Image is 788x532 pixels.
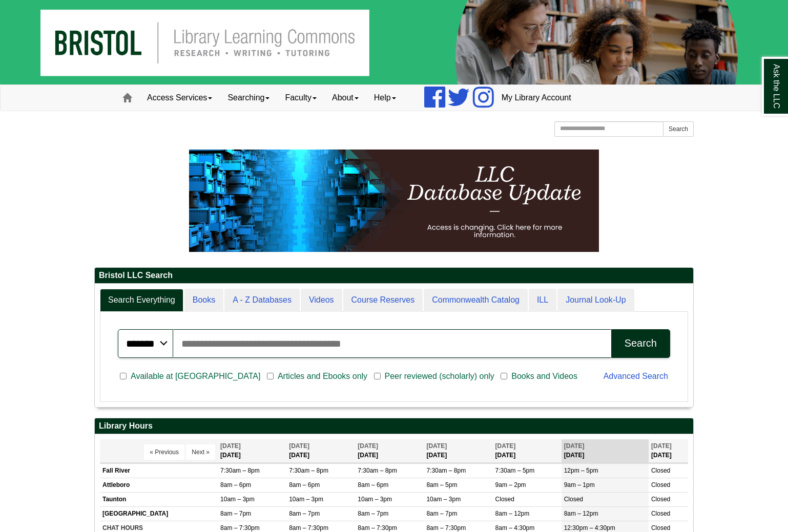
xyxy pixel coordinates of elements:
input: Available at [GEOGRAPHIC_DATA] [120,372,127,381]
a: Journal Look-Up [557,289,634,312]
span: 7:30am – 8pm [289,467,328,474]
a: Help [366,85,404,111]
span: Closed [651,496,670,503]
td: Fall River [100,463,218,478]
span: Closed [651,481,670,488]
span: Available at [GEOGRAPHIC_DATA] [127,370,264,382]
th: [DATE] [562,439,649,462]
button: Search [611,329,670,358]
button: « Previous [144,444,184,460]
span: [DATE] [426,442,447,450]
span: 8am – 7:30pm [289,524,328,531]
td: [GEOGRAPHIC_DATA] [100,507,218,521]
span: 9am – 1pm [564,481,595,488]
th: [DATE] [355,439,424,462]
span: 8am – 6pm [358,481,388,488]
a: Searching [220,85,277,111]
a: A - Z Databases [224,289,300,312]
span: 12:30pm – 4:30pm [564,524,615,531]
span: 8am – 7pm [358,510,388,517]
span: 7:30am – 8pm [220,467,260,474]
span: 8am – 12pm [564,510,598,517]
a: Faculty [277,85,324,111]
span: [DATE] [651,442,672,450]
button: Next » [186,444,215,460]
a: Search Everything [100,289,183,312]
span: Closed [495,496,514,503]
span: [DATE] [495,442,516,450]
a: Books [184,289,223,312]
td: Attleboro [100,478,218,492]
a: ILL [529,289,556,312]
a: Access Services [139,85,220,111]
span: 8am – 5pm [426,481,457,488]
input: Articles and Ebooks only [267,372,274,381]
span: 8am – 7pm [220,510,251,517]
span: 10am – 3pm [289,496,323,503]
img: HTML tutorial [189,150,599,252]
span: 9am – 2pm [495,481,526,488]
span: 7:30am – 5pm [495,467,535,474]
span: [DATE] [358,442,378,450]
span: 7:30am – 8pm [358,467,397,474]
span: 8am – 7pm [289,510,320,517]
h2: Library Hours [95,418,693,434]
span: Closed [564,496,583,503]
span: 10am – 3pm [358,496,392,503]
span: 12pm – 5pm [564,467,598,474]
div: Search [625,337,657,349]
h2: Bristol LLC Search [95,268,693,284]
span: 8am – 6pm [220,481,251,488]
input: Peer reviewed (scholarly) only [374,372,381,381]
a: Course Reserves [343,289,423,312]
th: [DATE] [218,439,286,462]
span: Articles and Ebooks only [274,370,371,382]
span: [DATE] [220,442,241,450]
span: Closed [651,467,670,474]
button: Search [663,121,694,137]
span: 8am – 7:30pm [220,524,260,531]
span: [DATE] [289,442,309,450]
td: Taunton [100,492,218,506]
th: [DATE] [493,439,562,462]
span: Peer reviewed (scholarly) only [381,370,499,382]
a: My Library Account [494,85,579,111]
span: 10am – 3pm [220,496,255,503]
span: Closed [651,510,670,517]
th: [DATE] [649,439,688,462]
span: 10am – 3pm [426,496,461,503]
span: 8am – 12pm [495,510,530,517]
span: 8am – 7:30pm [426,524,466,531]
a: About [324,85,366,111]
span: 8am – 7:30pm [358,524,397,531]
span: 8am – 6pm [289,481,320,488]
span: [DATE] [564,442,585,450]
span: Closed [651,524,670,531]
th: [DATE] [424,439,492,462]
span: Books and Videos [507,370,582,382]
span: 7:30am – 8pm [426,467,466,474]
a: Advanced Search [604,372,668,380]
th: [DATE] [286,439,355,462]
input: Books and Videos [501,372,507,381]
a: Commonwealth Catalog [424,289,528,312]
span: 8am – 4:30pm [495,524,535,531]
a: Videos [301,289,342,312]
span: 8am – 7pm [426,510,457,517]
